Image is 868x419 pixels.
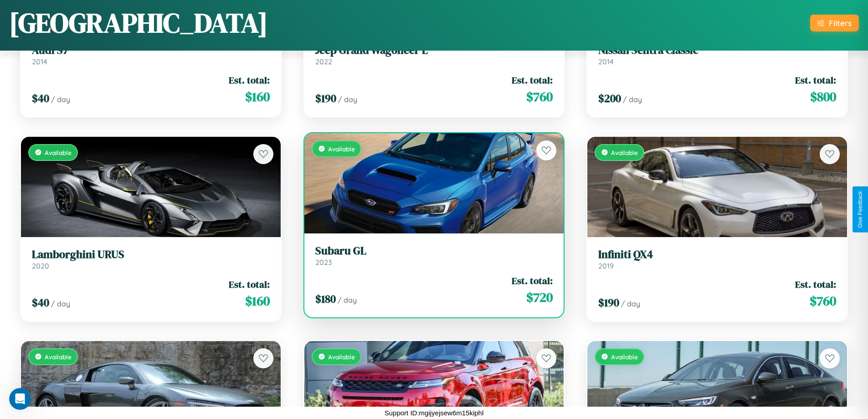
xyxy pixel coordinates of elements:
[32,295,49,310] span: $ 40
[32,248,270,270] a: Lamborghini URUS2020
[598,44,836,66] a: Nissan Sentra Classic2014
[32,261,49,270] span: 2020
[526,288,553,306] span: $ 720
[45,353,72,361] span: Available
[32,248,270,261] h3: Lamborghini URUS
[810,292,836,310] span: $ 760
[315,291,336,306] span: $ 180
[598,248,836,261] h3: Infiniti QX4
[51,299,70,308] span: / day
[51,95,70,104] span: / day
[512,73,553,87] span: Est. total:
[32,57,47,66] span: 2014
[810,15,859,31] button: Filters
[795,278,836,291] span: Est. total:
[810,88,836,106] span: $ 800
[338,95,357,104] span: / day
[315,244,553,267] a: Subaru GL2023
[229,73,270,87] span: Est. total:
[512,274,553,287] span: Est. total:
[795,73,836,87] span: Est. total:
[598,261,614,270] span: 2019
[598,91,621,106] span: $ 200
[623,95,642,104] span: / day
[245,88,270,106] span: $ 160
[315,44,553,57] h3: Jeep Grand Wagoneer L
[598,57,614,66] span: 2014
[315,244,553,258] h3: Subaru GL
[598,44,836,57] h3: Nissan Sentra Classic
[9,388,31,410] iframe: Intercom live chat
[245,292,270,310] span: $ 160
[526,88,553,106] span: $ 760
[32,44,270,66] a: Audi S72014
[338,295,357,305] span: / day
[315,91,336,106] span: $ 190
[385,407,484,419] p: Support ID: mgijyejsew6m15kiphl
[611,149,638,156] span: Available
[315,44,553,66] a: Jeep Grand Wagoneer L2022
[32,91,49,106] span: $ 40
[315,57,332,66] span: 2022
[315,258,332,267] span: 2023
[621,299,640,308] span: / day
[598,248,836,270] a: Infiniti QX42019
[328,353,355,361] span: Available
[32,44,270,57] h3: Audi S7
[611,353,638,361] span: Available
[9,4,268,41] h1: [GEOGRAPHIC_DATA]
[45,149,72,156] span: Available
[857,191,863,228] div: Give Feedback
[328,145,355,153] span: Available
[229,278,270,291] span: Est. total:
[829,18,852,28] div: Filters
[598,295,619,310] span: $ 190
